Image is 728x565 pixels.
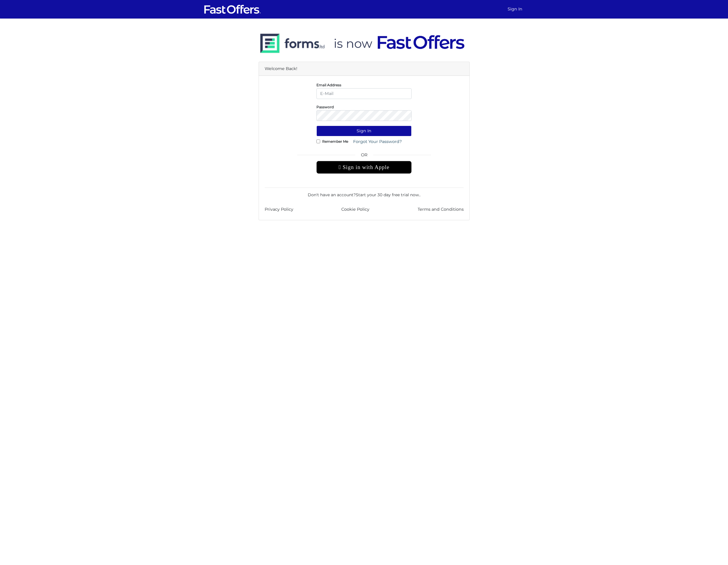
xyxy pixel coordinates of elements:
button: Sign In [316,126,412,136]
input: E-Mail [316,88,412,99]
a: Privacy Policy [265,206,293,213]
a: Forgot Your Password? [349,136,406,147]
div: Sign in with Apple [316,161,412,174]
div: Welcome Back! [259,62,469,76]
label: Email Address [316,84,341,86]
div: Don't have an account? . [265,188,464,198]
span: OR [316,152,412,161]
a: Start your 30 day free trial now. [356,192,420,197]
a: Terms and Conditions [418,206,464,213]
label: Password [316,106,334,108]
a: Sign In [505,3,525,15]
label: Remember Me [322,141,348,142]
a: Cookie Policy [341,206,369,213]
